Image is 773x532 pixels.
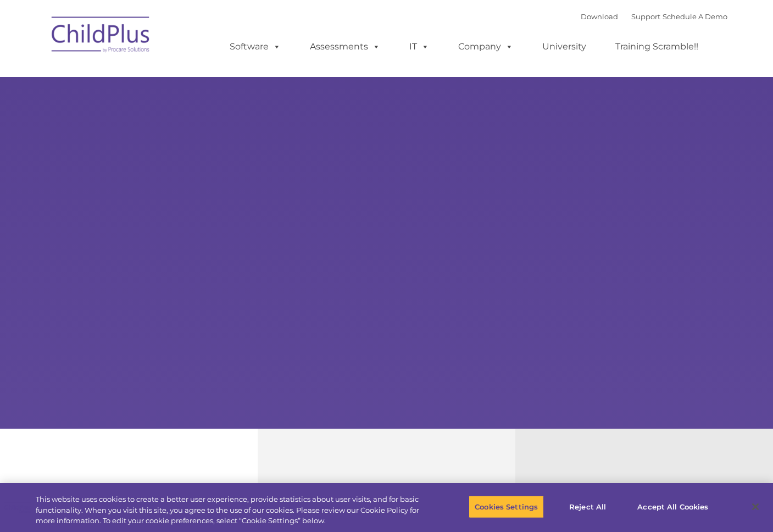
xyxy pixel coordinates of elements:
a: Assessments [299,36,391,58]
a: Software [219,36,292,58]
a: Training Scramble!! [604,36,709,58]
button: Cookies Settings [469,495,544,518]
div: This website uses cookies to create a better user experience, provide statistics about user visit... [36,494,425,527]
a: Schedule A Demo [663,12,727,21]
font: | [581,12,727,21]
a: Download [581,12,618,21]
a: Support [631,12,660,21]
a: Company [447,36,524,58]
img: ChildPlus by Procare Solutions [46,9,156,64]
a: University [531,36,597,58]
a: IT [398,36,440,58]
button: Accept All Cookies [631,495,714,518]
button: Reject All [553,495,622,518]
button: Close [743,495,768,519]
